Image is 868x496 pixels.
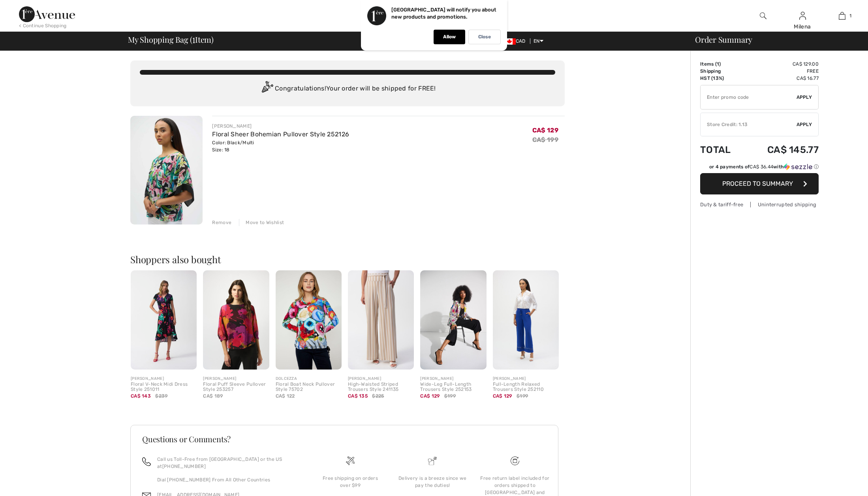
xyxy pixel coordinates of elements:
[722,180,793,187] span: Proceed to Summary
[131,376,197,382] div: [PERSON_NAME]
[142,435,547,443] h3: Questions or Comments?
[348,376,414,382] div: [PERSON_NAME]
[203,393,223,399] span: CA$ 189
[744,136,819,163] td: CA$ 145.77
[478,34,491,40] p: Close
[700,201,819,208] div: Duty & tariff-free | Uninterrupted shipping
[398,475,467,489] div: Delivery is a breeze since we pay the duties!
[19,6,75,22] img: 1ère Avenue
[511,456,519,465] img: Free shipping on orders over $99
[503,38,516,45] img: Canadian Dollar
[750,164,773,170] span: CA$ 36.44
[372,392,384,400] span: $225
[760,11,767,21] img: search the website
[849,12,851,19] span: 1
[799,11,806,21] img: My Info
[797,121,812,128] span: Apply
[131,382,197,393] div: Floral V-Neck Midi Dress Style 251011
[700,163,819,173] div: or 4 payments ofCA$ 36.44withSezzle Click to learn more about Sezzle
[420,270,486,370] img: Wide-Leg Full-Length Trousers Style 252153
[130,255,565,264] h2: Shoppers also bought
[142,457,151,466] img: call
[443,34,456,40] p: Allow
[744,60,819,68] td: CA$ 129.00
[823,11,861,21] a: 1
[276,393,295,399] span: CA$ 122
[131,270,197,370] img: Floral V-Neck Midi Dress Style 251011
[517,392,528,400] span: $199
[276,376,342,382] div: DOLCEZZA
[162,464,206,469] a: [PHONE_NUMBER]
[799,12,806,19] a: Sign In
[203,270,269,370] img: Floral Puff Sleeve Pullover Style 253257
[203,382,269,393] div: Floral Puff Sleeve Pullover Style 253257
[391,7,496,20] p: [GEOGRAPHIC_DATA] will notify you about new products and promotions.
[493,270,559,370] img: Full-Length Relaxed Trousers Style 252110
[701,121,797,128] div: Store Credit: 1.13
[348,382,414,393] div: High-Waisted Striped Trousers Style 241135
[783,23,822,31] div: Milena
[19,22,67,29] div: < Continue Shopping
[212,130,349,138] a: Floral Sheer Bohemian Pullover Style 252126
[700,68,744,75] td: Shipping
[239,219,284,226] div: Move to Wishlist
[348,270,414,370] img: High-Waisted Striped Trousers Style 241135
[686,36,863,43] div: Order Summary
[276,270,342,370] img: Floral Boat Neck Pullover Style 75702
[157,476,300,483] p: Dial [PHONE_NUMBER] From All Other Countries
[131,393,151,399] span: CA$ 143
[428,456,437,465] img: Delivery is a breeze since we pay the duties!
[700,173,819,194] button: Proceed to Summary
[157,456,300,470] p: Call us Toll-Free from [GEOGRAPHIC_DATA] or the US at
[744,68,819,75] td: Free
[717,61,719,67] span: 1
[701,85,797,109] input: Promo code
[700,136,744,163] td: Total
[348,393,368,399] span: CA$ 135
[534,38,543,44] span: EN
[130,116,203,224] img: Floral Sheer Bohemian Pullover Style 252126
[700,75,744,82] td: HST (13%)
[700,60,744,68] td: Items ( )
[532,136,558,143] s: CA$ 199
[744,75,819,82] td: CA$ 16.77
[259,81,275,97] img: Congratulation2.svg
[155,392,167,400] span: $239
[212,123,349,130] div: [PERSON_NAME]
[212,219,231,226] div: Remove
[503,38,529,44] span: CAD
[493,382,559,393] div: Full-Length Relaxed Trousers Style 252110
[316,475,385,489] div: Free shipping on orders over $99
[140,81,555,97] div: Congratulations! Your order will be shipped for FREE!
[493,376,559,382] div: [PERSON_NAME]
[420,382,486,393] div: Wide-Leg Full-Length Trousers Style 252153
[212,139,349,153] div: Color: Black/Multi Size: 18
[709,163,819,170] div: or 4 payments of with
[346,456,355,465] img: Free shipping on orders over $99
[203,376,269,382] div: [PERSON_NAME]
[420,393,440,399] span: CA$ 129
[532,126,558,134] span: CA$ 129
[839,11,845,21] img: My Bag
[784,163,812,170] img: Sezzle
[128,36,214,43] span: My Shopping Bag ( Item)
[493,393,512,399] span: CA$ 129
[276,382,342,393] div: Floral Boat Neck Pullover Style 75702
[420,376,486,382] div: [PERSON_NAME]
[444,392,456,400] span: $199
[192,34,195,44] span: 1
[797,94,812,101] span: Apply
